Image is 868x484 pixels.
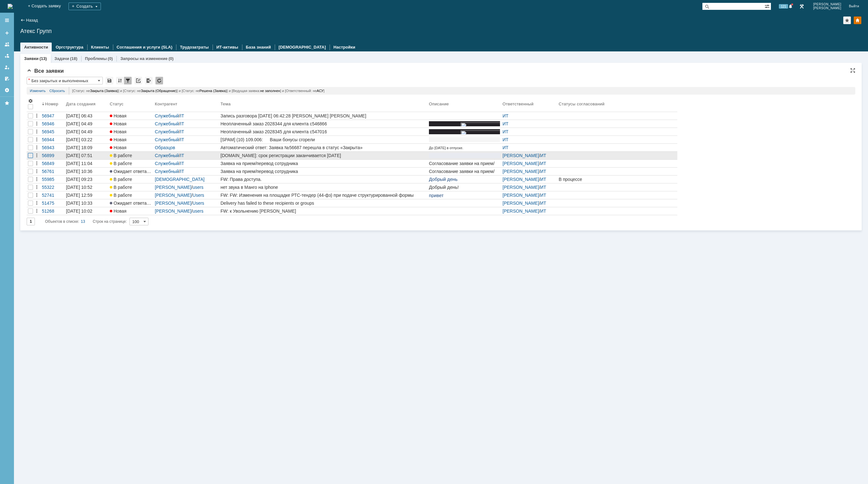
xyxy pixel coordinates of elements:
a: [PERSON_NAME] [155,201,191,206]
a: Новая [109,207,154,215]
div: / [503,169,556,174]
a: Заявка на прием/перевод сотрудника [219,160,428,167]
div: 56946 [42,121,63,126]
div: Создать [69,3,101,10]
b: Уважаемый клиент! [29,63,76,82]
div: Действия [34,169,39,174]
a: Служебный [155,121,179,126]
a: IT [180,169,184,174]
a: Служебный [155,161,179,166]
div: Действия [34,129,39,134]
div: (13) [39,56,47,61]
span: В работе [110,161,132,166]
div: Действия [34,113,39,118]
a: 51268 [41,207,65,215]
a: ИТ [540,153,546,158]
a: Неоплаченный заказ 2028344 для клиента c546866 [219,120,428,128]
div: [DATE] 04:49 [66,129,92,134]
a: [PERSON_NAME] [155,209,191,214]
img: download [32,1,98,19]
a: Заявка на прием/перевод сотрудника [219,168,428,175]
div: нет звука в Манго на Iphone [220,185,426,190]
a: Ожидает ответа контрагента [109,168,154,175]
div: Заявка на прием/перевод сотрудника [220,169,426,174]
a: [DATE] 09:23 [65,176,109,183]
th: Ответственный [501,97,557,112]
div: Действия [34,153,39,158]
a: IT [180,121,184,126]
a: ИТ [503,129,509,134]
span: Новая [110,129,127,134]
th: Тема [219,97,428,112]
a: [PERSON_NAME] [155,185,191,190]
div: / [155,201,218,206]
a: электронной почте [38,160,74,165]
a: 8 800555 55 22 [35,45,70,50]
a: [DATE] 03:22 [65,136,109,143]
div: Атекс Групп [20,28,862,34]
div: / [155,161,218,166]
span: 1. [8,36,17,41]
a: [SPAM] (10) 109.006: Ваши бонусы сгорели [219,136,428,143]
div: / [503,177,556,182]
span: Расширенный поиск [765,3,771,9]
a: Запись разговора [DATE] 06:42:28 [PERSON_NAME] [PERSON_NAME] [219,112,428,120]
a: 55985 [41,176,65,183]
a: Оргструктура [56,45,83,50]
a: IT [180,153,184,158]
a: В работе [109,152,154,159]
a: [DATE] 04:49 [65,120,109,128]
img: Руцентр [1,3,70,14]
a: [PERSON_NAME] [503,161,539,166]
li: После [DATE] будет приостановлено делегирование, домен перестанет работать. [29,154,174,164]
a: Новая [109,112,154,120]
a: Новая [109,144,154,151]
div: [DATE] 10:52 [66,185,92,190]
a: [DEMOGRAPHIC_DATA][PERSON_NAME] [155,177,205,187]
div: Обновлять список [155,77,163,84]
a: ИТ [540,201,546,206]
a: ИТ [540,177,546,182]
div: / [503,161,556,166]
div: [DATE] 18:09 [66,145,92,150]
div: / [503,201,556,206]
b: [DATE] [45,96,66,103]
div: Неоплаченный заказ 2028344 для клиента c546866 [220,121,426,126]
span: [PERSON_NAME] [813,6,841,10]
a: Автоматический ответ: Заявка №56687 перешла в статус «Закрыта» [219,144,428,151]
p: Вас приветствует компания .masterhost! [DATE] 15:01:21 вы сделали заказ в нашем интернет-магазине: [34,28,197,48]
div: [DATE] 06:43 [66,113,92,118]
div: Экспорт списка [145,77,153,84]
img: ОПЛАТИТЬ СЕЙЧАС [16,189,64,194]
a: IT [180,161,184,166]
span: В работе [110,193,132,198]
a: [PERSON_NAME] [503,201,539,206]
div: 56947 [42,113,63,118]
div: / [155,121,218,126]
div: Добавить в избранное [843,17,851,24]
a: Новая [109,136,154,143]
div: [SPAM] (10) 109.006: Ваши бонусы сгорели [220,137,426,142]
div: 52741 [42,193,63,198]
div: Статус [110,102,124,106]
th: Контрагент [154,97,219,112]
a: 56945 [41,128,65,136]
div: Скопировать ссылку на список [135,77,142,84]
div: / [155,193,218,198]
div: Статусы согласований [559,102,606,106]
div: Тема [220,102,231,106]
a: Мои заявки [2,62,12,72]
div: / [155,185,218,190]
a: FW: FW: Изменения на площадке РТС-тендер (44-фз) при подаче структурированной формы заявки [219,191,428,199]
a: Перейти в «Бонусный счёт» [2,219,69,250]
a: [DOMAIN_NAME]: срок регистрации заканчивается [DATE] [219,152,428,159]
div: [DATE] 04:49 [66,121,92,126]
div: FW: FW: Изменения на площадке РТС-тендер (44-фз) при подаче структурированной формы заявки [220,193,426,198]
div: 56944 [42,137,63,142]
div: / [155,137,218,142]
a: Users [193,193,204,198]
a: Служебный [155,169,179,174]
a: [DATE] 06:43 [65,112,109,120]
a: users [193,185,203,190]
b: [PERSON_NAME] [31,162,74,167]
